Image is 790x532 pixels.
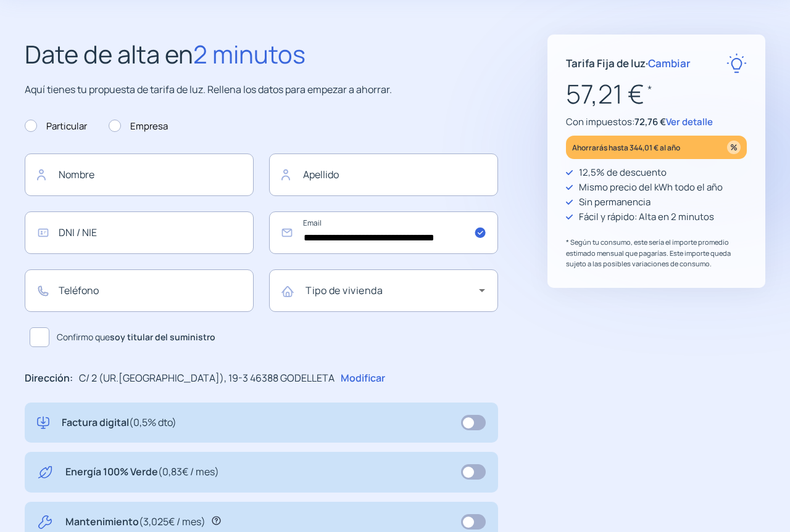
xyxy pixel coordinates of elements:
p: Mantenimiento [65,514,206,530]
p: Con impuestos: [566,115,747,129]
p: * Según tu consumo, este sería el importe promedio estimado mensual que pagarías. Este importe qu... [566,237,747,269]
p: 12,5% de descuento [579,165,667,180]
label: Empresa [109,119,168,134]
p: Aquí tienes tu propuesta de tarifa de luz. Rellena los datos para empezar a ahorrar. [25,82,498,98]
span: (3,025€ / mes) [139,515,206,528]
span: (0,5% dto) [129,415,177,429]
p: Energía 100% Verde [65,464,219,480]
span: Ver detalle [666,115,713,128]
p: Tarifa Fija de luz · [566,55,691,72]
p: C/ 2 (UR.[GEOGRAPHIC_DATA]), 19-3 46388 GODELLETA [79,370,335,387]
p: Dirección: [25,370,73,387]
label: Particular [25,119,87,134]
span: Cambiar [648,56,691,70]
span: 2 minutos [193,37,306,71]
p: Sin permanencia [579,195,651,210]
p: Ahorrarás hasta 344,01 € al año [572,141,680,155]
p: Fácil y rápido: Alta en 2 minutos [579,210,714,224]
mat-label: Tipo de vivienda [306,284,383,297]
span: (0,83€ / mes) [158,465,219,478]
span: 72,76 € [634,115,666,128]
p: 57,21 € [566,73,747,115]
p: Modificar [341,370,385,387]
img: percentage_icon.svg [727,141,741,154]
p: Mismo precio del kWh todo el año [579,180,723,195]
h2: Date de alta en [25,35,498,74]
img: rate-E.svg [726,53,747,73]
img: digital-invoice.svg [37,415,49,431]
p: Factura digital [62,415,177,431]
b: soy titular del suministro [110,331,215,343]
img: energy-green.svg [37,464,53,480]
span: Confirmo que [57,330,215,344]
img: tool.svg [37,514,53,530]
